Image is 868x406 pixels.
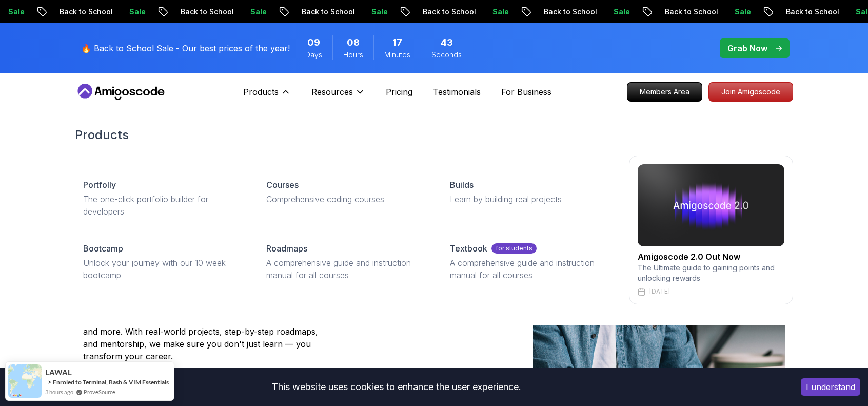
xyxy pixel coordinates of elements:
[343,50,363,60] span: Hours
[246,7,316,17] p: Back to School
[437,7,470,17] p: Sale
[4,7,74,17] p: Back to School
[258,170,433,214] a: CoursesComprehensive coding courses
[638,263,784,283] p: The Ultimate guide to gaining points and unlocking rewards
[638,164,784,246] img: amigoscode 2.0
[83,242,123,255] p: Bootcamp
[8,376,785,398] div: This website uses cookies to enhance the user experience.
[266,257,425,281] p: A comprehensive guide and instruction manual for all courses
[679,7,712,17] p: Sale
[442,234,617,289] a: Textbookfor studentsA comprehensive guide and instruction manual for all courses
[731,7,800,17] p: Back to School
[558,7,591,17] p: Sale
[441,35,453,50] span: 43 Seconds
[266,179,299,191] p: Courses
[74,7,107,17] p: Sale
[83,179,116,191] p: Portfolly
[392,35,402,50] span: 17 Minutes
[316,7,349,17] p: Sale
[709,83,793,101] p: Join Amigoscode
[638,250,784,263] h2: Amigoscode 2.0 Out Now
[801,378,860,396] button: Accept cookies
[450,257,608,281] p: A comprehensive guide and instruction manual for all courses
[53,378,169,386] a: Enroled to Terminal, Bash & VIM Essentials
[311,86,365,106] button: Resources
[75,234,250,289] a: BootcampUnlock your journey with our 10 week bootcamp
[125,7,195,17] p: Back to School
[266,193,425,205] p: Comprehensive coding courses
[384,50,410,60] span: Minutes
[81,42,290,54] p: 🔥 Back to School Sale - Our best prices of the year!
[307,35,320,50] span: 9 Days
[305,50,322,60] span: Days
[442,170,617,214] a: BuildsLearn by building real projects
[195,7,228,17] p: Sale
[243,86,291,106] button: Products
[491,243,537,254] p: for students
[75,170,250,226] a: PortfollyThe one-click portfolio builder for developers
[311,86,353,98] p: Resources
[627,82,702,102] a: Members Area
[501,86,551,98] a: For Business
[609,7,679,17] p: Back to School
[488,7,558,17] p: Back to School
[45,388,73,396] span: 3 hours ago
[386,86,412,98] a: Pricing
[431,50,462,60] span: Seconds
[450,193,608,205] p: Learn by building real projects
[8,364,42,398] img: provesource social proof notification image
[83,257,242,281] p: Unlock your journey with our 10 week bootcamp
[84,388,115,396] a: ProveSource
[75,127,793,143] h2: Products
[708,82,793,102] a: Join Amigoscode
[83,193,242,218] p: The one-click portfolio builder for developers
[629,156,793,304] a: amigoscode 2.0Amigoscode 2.0 Out NowThe Ultimate guide to gaining points and unlocking rewards[DATE]
[450,179,474,191] p: Builds
[367,7,437,17] p: Back to School
[83,301,329,362] p: Amigoscode has helped thousands of developers land roles at Amazon, [PERSON_NAME] Bank, [PERSON_N...
[45,368,72,377] span: LAWAL
[243,86,279,98] p: Products
[258,234,433,289] a: RoadmapsA comprehensive guide and instruction manual for all courses
[450,242,487,255] p: Textbook
[649,287,670,296] p: [DATE]
[45,378,52,386] span: ->
[266,242,307,255] p: Roadmaps
[627,83,702,101] p: Members Area
[347,35,360,50] span: 8 Hours
[727,42,767,54] p: Grab Now
[800,7,833,17] p: Sale
[433,86,481,98] a: Testimonials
